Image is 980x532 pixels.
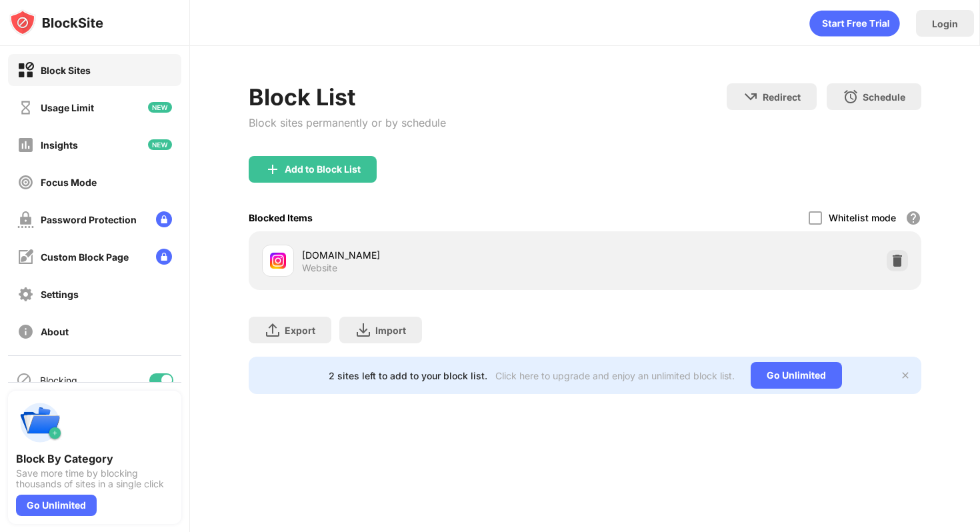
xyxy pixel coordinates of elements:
[41,214,137,225] div: Password Protection
[17,174,34,191] img: focus-off.svg
[285,325,315,336] div: Export
[40,375,77,386] div: Blocking
[41,65,91,76] div: Block Sites
[17,211,34,228] img: password-protection-off.svg
[148,139,172,150] img: new-icon.svg
[41,177,97,188] div: Focus Mode
[148,102,172,113] img: new-icon.svg
[495,370,735,381] div: Click here to upgrade and enjoy an unlimited block list.
[41,102,94,113] div: Usage Limit
[285,164,361,175] div: Add to Block List
[16,372,32,388] img: blocking-icon.svg
[41,326,69,337] div: About
[156,211,172,227] img: lock-menu.svg
[17,62,34,79] img: block-on.svg
[16,399,64,447] img: push-categories.svg
[41,251,129,263] div: Custom Block Page
[763,91,801,103] div: Redirect
[270,253,286,269] img: favicons
[17,137,34,153] img: insights-off.svg
[17,99,34,116] img: time-usage-off.svg
[16,452,173,465] div: Block By Category
[751,362,842,389] div: Go Unlimited
[863,91,905,103] div: Schedule
[16,495,97,516] div: Go Unlimited
[302,262,337,274] div: Website
[9,9,103,36] img: logo-blocksite.svg
[829,212,896,223] div: Whitelist mode
[302,248,585,262] div: [DOMAIN_NAME]
[156,249,172,265] img: lock-menu.svg
[249,116,446,129] div: Block sites permanently or by schedule
[17,323,34,340] img: about-off.svg
[17,249,34,265] img: customize-block-page-off.svg
[249,212,313,223] div: Blocked Items
[41,139,78,151] div: Insights
[809,10,900,37] div: animation
[932,18,958,29] div: Login
[900,370,911,381] img: x-button.svg
[16,468,173,489] div: Save more time by blocking thousands of sites in a single click
[41,289,79,300] div: Settings
[329,370,487,381] div: 2 sites left to add to your block list.
[17,286,34,303] img: settings-off.svg
[375,325,406,336] div: Import
[249,83,446,111] div: Block List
